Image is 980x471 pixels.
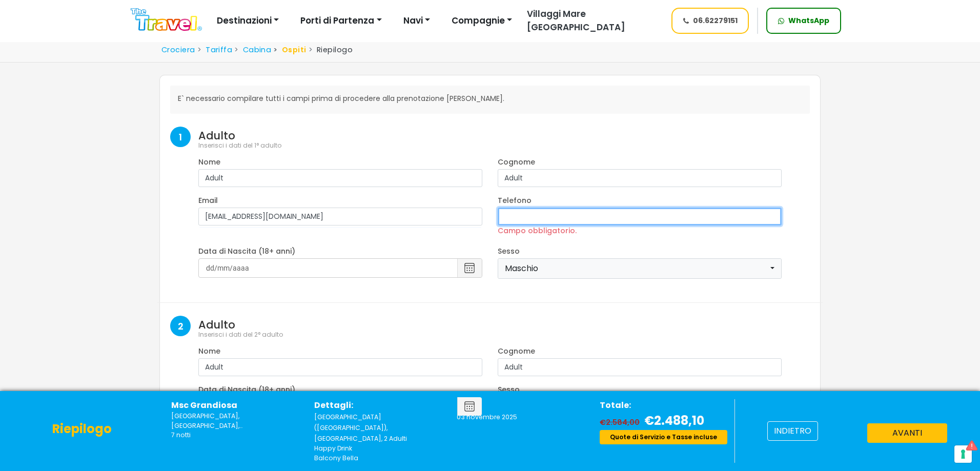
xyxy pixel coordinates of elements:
button: avanti [867,423,947,443]
strong: 1 [170,127,191,147]
label: Nome [198,346,220,357]
a: Tariffa [206,45,232,55]
label: Nome [198,157,220,168]
p: Msc Grandiosa [171,399,299,412]
input: dd/mm/aaaa [198,258,482,278]
button: indietro [767,421,818,441]
span: 03 novembre 2025 [457,413,517,421]
span: €2.488,10 [644,412,704,429]
span: Villaggi Mare [GEOGRAPHIC_DATA] [527,8,625,33]
h4: Riepilogo [52,422,112,437]
small: Palermo,Ibiza,Valencia,Marseille,Genoa,Civitavecchia,Palermo [171,412,299,431]
button: Destinazioni [210,11,285,31]
div: Maschio [505,262,768,275]
p: Inserisci i dati del 2° adulto [198,331,810,338]
a: Villaggi Mare [GEOGRAPHIC_DATA] [519,8,662,34]
label: Data di Nascita (18+ anni) [198,246,295,257]
span: WhatsApp [788,15,829,26]
a: WhatsApp [766,8,841,34]
button: Compagnie [445,11,519,31]
p: E` necessario compilare tutti i campi prima di procedere alla prenotazione [PERSON_NAME]. [178,93,802,104]
h3: Adulto [198,318,810,331]
label: Cognome [498,157,535,168]
p: 7 notti [171,431,299,440]
li: Riepilogo [307,45,353,56]
p: Balcony Bella [314,454,442,463]
label: Sesso [498,246,520,257]
span: €2.584,00 [600,417,642,427]
label: Telefono [498,195,532,206]
button: Porti di Partenza [294,11,388,31]
label: Campo obbligatorio. [498,226,577,236]
strong: 2 [170,316,191,336]
button: Maschio [498,259,781,278]
a: Crociera [161,45,195,55]
p: Totale: [600,399,727,412]
a: Cabina [243,45,272,55]
p: Dettagli: [314,399,442,412]
a: 06.62279151 [671,8,749,34]
p: Inserisci i dati del 1° adulto [198,142,810,149]
span: [GEOGRAPHIC_DATA] ([GEOGRAPHIC_DATA]), [GEOGRAPHIC_DATA], 2 Adulti [314,413,407,443]
img: Logo The Travel [131,8,202,31]
label: Sesso [498,384,520,395]
div: Quote di Servizio e Tasse incluse [600,430,727,444]
h3: Adulto [198,129,810,142]
label: Cognome [498,346,535,357]
p: Happy Drink [314,444,442,453]
li: Ospiti [271,45,306,56]
label: Email [198,195,218,206]
button: Navi [397,11,437,31]
span: 06.62279151 [693,15,738,26]
label: Data di Nascita (18+ anni) [198,384,295,395]
p: Data: [457,399,584,412]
